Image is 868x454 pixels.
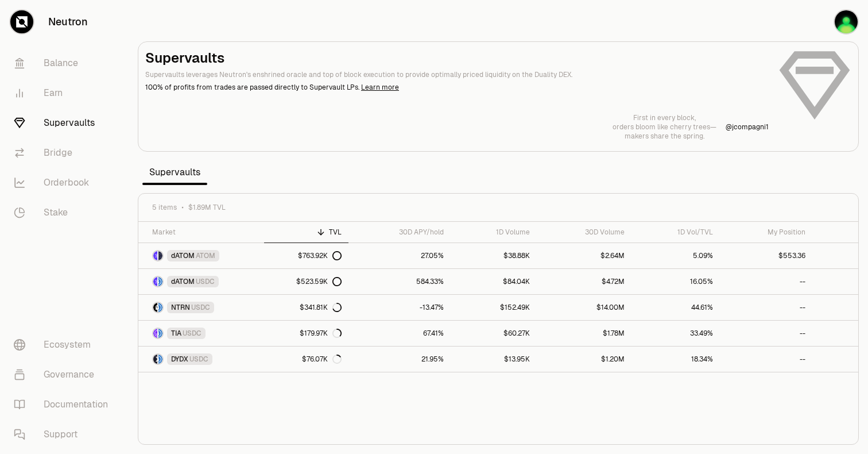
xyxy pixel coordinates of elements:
a: Ecosystem [5,330,124,360]
div: $179.97K [300,329,342,338]
div: 30D Volume [544,228,625,237]
span: 5 items [152,203,177,212]
a: $179.97K [264,321,348,346]
a: Stake [5,198,124,228]
div: $523.59K [296,277,342,286]
a: -- [720,321,812,346]
a: 33.49% [631,321,720,346]
div: $763.92K [298,251,342,260]
a: $523.59K [264,269,348,294]
span: dATOM [171,277,195,286]
span: USDC [189,355,208,364]
div: 30D APY/hold [355,228,444,237]
h2: Supervaults [145,49,769,67]
a: $152.49K [451,295,537,320]
a: $553.36 [720,243,812,268]
img: TIA Logo [153,329,157,338]
img: USDC Logo [158,303,162,312]
img: dATOM Logo [153,251,157,260]
span: DYDX [171,355,188,364]
a: $1.20M [537,347,631,372]
span: $1.89M TVL [188,203,226,212]
div: Market [152,228,257,237]
a: $2.64M [537,243,631,268]
span: USDC [183,329,201,338]
div: $341.81K [300,303,342,312]
a: -13.47% [348,295,451,320]
span: Supervaults [142,161,207,184]
span: dATOM [171,251,195,260]
a: 44.61% [631,295,720,320]
a: $60.27K [451,321,537,346]
a: -- [720,347,812,372]
a: First in every block,orders bloom like cherry trees—makers share the spring. [613,113,716,141]
a: 5.09% [631,243,720,268]
img: Blue Ledger [835,10,858,33]
a: @jcompagni1 [726,122,769,132]
a: Learn more [361,83,399,92]
a: $38.88K [451,243,537,268]
img: NTRN Logo [153,303,157,312]
a: DYDX LogoUSDC LogoDYDXUSDC [138,347,264,372]
a: $4.72M [537,269,631,294]
img: dATOM Logo [153,277,157,286]
img: USDC Logo [158,329,162,338]
span: ATOM [196,251,215,260]
a: 27.05% [348,243,451,268]
div: 1D Vol/TVL [638,228,714,237]
a: Support [5,420,124,449]
span: TIA [171,329,181,338]
a: -- [720,295,812,320]
a: Supervaults [5,108,124,138]
a: $341.81K [264,295,348,320]
div: My Position [727,228,805,237]
a: $84.04K [451,269,537,294]
a: Governance [5,360,124,390]
a: 18.34% [631,347,720,372]
div: TVL [271,228,342,237]
div: $76.07K [302,355,342,364]
a: Earn [5,78,124,108]
img: USDC Logo [158,277,162,286]
a: 16.05% [631,269,720,294]
img: USDC Logo [158,355,162,364]
a: 584.33% [348,269,451,294]
a: dATOM LogoATOM LogodATOMATOM [138,243,264,268]
a: Bridge [5,138,124,168]
a: 67.41% [348,321,451,346]
span: USDC [196,277,215,286]
img: ATOM Logo [158,251,162,260]
a: $13.95K [451,347,537,372]
img: DYDX Logo [153,355,157,364]
a: NTRN LogoUSDC LogoNTRNUSDC [138,295,264,320]
a: $14.00M [537,295,631,320]
div: 1D Volume [458,228,530,237]
p: makers share the spring. [613,132,716,141]
p: 100% of profits from trades are passed directly to Supervault LPs. [145,82,769,93]
a: Balance [5,48,124,78]
a: $763.92K [264,243,348,268]
a: $76.07K [264,347,348,372]
a: -- [720,269,812,294]
a: TIA LogoUSDC LogoTIAUSDC [138,321,264,346]
p: orders bloom like cherry trees— [613,122,716,132]
a: $1.78M [537,321,631,346]
a: Documentation [5,390,124,420]
p: First in every block, [613,113,716,122]
span: NTRN [171,303,190,312]
a: 21.95% [348,347,451,372]
p: @ jcompagni1 [726,122,769,132]
a: Orderbook [5,168,124,198]
span: USDC [191,303,210,312]
p: Supervaults leverages Neutron's enshrined oracle and top of block execution to provide optimally ... [145,70,769,80]
a: dATOM LogoUSDC LogodATOMUSDC [138,269,264,294]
